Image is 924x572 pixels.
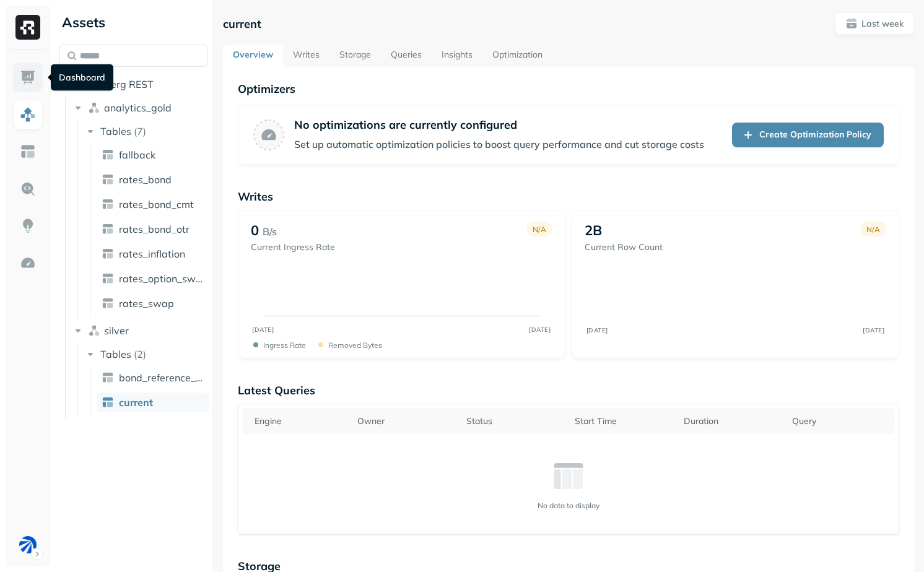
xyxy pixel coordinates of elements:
[119,173,172,186] span: rates_bond
[119,272,204,285] span: rates_option_swap
[866,225,880,234] p: N/A
[482,45,552,67] a: Optimization
[84,344,209,364] button: Tables(2)
[104,102,172,114] span: analytics_gold
[732,123,884,147] a: Create Optimization Policy
[835,12,914,35] button: Last week
[863,326,884,334] tspan: [DATE]
[20,255,36,271] img: Optimization
[102,272,114,285] img: table
[223,45,283,67] a: Overview
[329,45,381,67] a: Storage
[97,170,209,189] a: rates_bond
[15,15,40,40] img: Ryft
[255,415,345,427] div: Engine
[100,348,131,360] span: Tables
[251,241,335,253] p: Current Ingress Rate
[432,45,482,67] a: Insights
[100,125,131,137] span: Tables
[684,415,780,427] div: Duration
[381,45,432,67] a: Queries
[119,149,155,161] span: fallback
[328,340,382,350] p: Removed bytes
[119,297,174,310] span: rates_swap
[102,223,114,235] img: table
[20,218,36,234] img: Insights
[97,293,209,313] a: rates_swap
[119,248,185,260] span: rates_inflation
[20,106,36,123] img: Assets
[102,297,114,310] img: table
[119,223,190,235] span: rates_bond_otr
[238,189,899,204] p: Writes
[575,415,671,427] div: Start Time
[51,64,113,91] div: Dashboard
[102,198,114,210] img: table
[357,415,454,427] div: Owner
[253,326,274,333] tspan: [DATE]
[72,321,208,340] button: silver
[530,326,551,333] tspan: [DATE]
[134,125,146,137] p: ( 7 )
[102,173,114,186] img: table
[119,396,153,409] span: current
[20,69,36,85] img: Dashboard
[92,78,154,90] span: Iceberg REST
[97,392,209,412] a: current
[97,368,209,388] a: bond_reference_data_latest
[19,536,37,553] img: BAM Staging
[84,121,209,141] button: Tables(7)
[119,371,204,384] span: bond_reference_data_latest
[97,244,209,264] a: rates_inflation
[102,371,114,384] img: table
[97,219,209,239] a: rates_bond_otr
[104,324,129,337] span: silver
[238,82,899,96] p: Optimizers
[134,348,146,360] p: ( 2 )
[294,137,704,152] p: Set up automatic optimization policies to boost query performance and cut storage costs
[102,396,114,409] img: table
[861,18,904,30] p: Last week
[97,194,209,214] a: rates_bond_cmt
[263,224,277,239] p: B/s
[792,415,889,427] div: Query
[88,102,100,114] img: namespace
[119,198,194,210] span: rates_bond_cmt
[20,181,36,197] img: Query Explorer
[88,324,100,337] img: namespace
[586,326,608,334] tspan: [DATE]
[283,45,329,67] a: Writes
[538,501,599,510] p: No data to display
[585,241,663,253] p: Current Row Count
[466,415,563,427] div: Status
[59,74,207,94] button: Iceberg REST
[223,17,261,31] p: current
[72,98,208,118] button: analytics_gold
[97,145,209,165] a: fallback
[585,222,602,239] p: 2B
[102,149,114,161] img: table
[238,383,899,397] p: Latest Queries
[102,248,114,260] img: table
[59,12,207,32] div: Assets
[97,269,209,288] a: rates_option_swap
[251,222,259,239] p: 0
[533,225,546,234] p: N/A
[263,340,306,350] p: Ingress Rate
[294,118,704,132] p: No optimizations are currently configured
[20,144,36,160] img: Asset Explorer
